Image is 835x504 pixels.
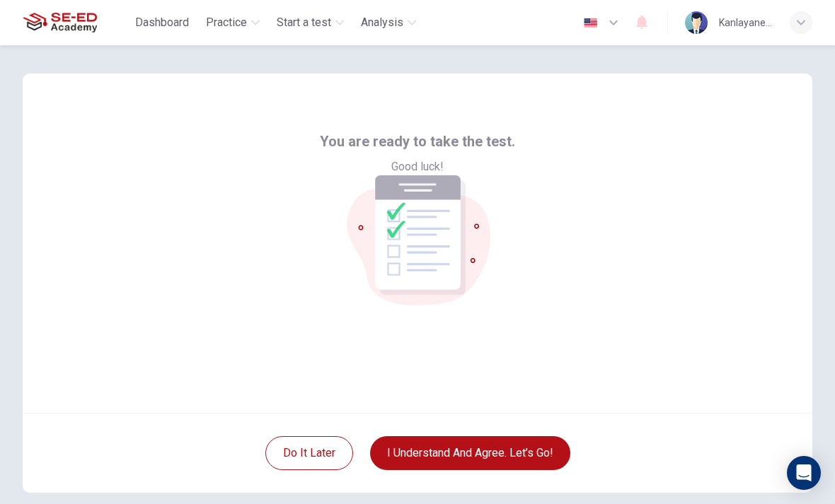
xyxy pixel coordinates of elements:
div: Open Intercom Messenger [787,456,821,490]
span: Analysis [361,14,403,31]
button: Dashboard [129,10,195,35]
button: Practice [200,10,265,35]
img: SE-ED Academy logo [23,8,97,37]
button: Analysis [355,10,422,35]
button: Do it later [265,436,353,470]
span: Good luck! [391,158,444,175]
img: en [582,18,599,28]
span: Start a test [277,14,331,31]
span: Practice [206,14,247,31]
span: Dashboard [135,14,189,31]
button: I understand and agree. Let’s go! [370,436,570,470]
a: SE-ED Academy logo [23,8,129,37]
div: Kanlayanee Chaladthaisong [719,14,773,31]
img: Profile picture [685,11,708,34]
button: Start a test [271,10,350,35]
span: You are ready to take the test. [320,130,515,153]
